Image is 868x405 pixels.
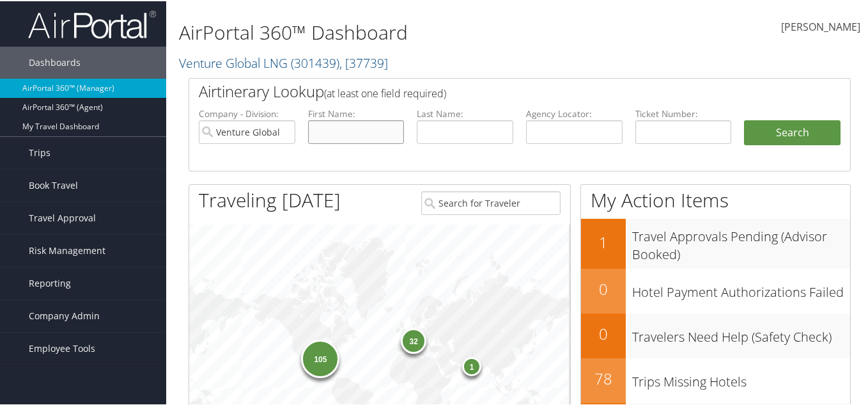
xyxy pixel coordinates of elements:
h2: Airtinerary Lookup [199,79,786,101]
label: Agency Locator: [526,106,623,119]
div: 32 [401,327,426,353]
h3: Travel Approvals Pending (Advisor Booked) [632,220,850,262]
span: Employee Tools [29,331,95,363]
h1: AirPortal 360™ Dashboard [179,18,633,45]
span: [PERSON_NAME] [781,19,860,33]
span: Reporting [29,266,71,298]
button: Search [744,119,841,145]
label: Company - Division: [199,106,295,119]
label: Last Name: [417,106,513,119]
span: Company Admin [29,299,100,331]
a: 78Trips Missing Hotels [581,357,850,402]
span: ( 301439 ) [291,53,339,70]
h2: 0 [581,277,626,299]
span: Travel Approval [29,201,96,233]
span: Risk Management [29,234,105,266]
a: 0Travelers Need Help (Safety Check) [581,312,850,357]
div: 105 [301,338,339,377]
span: , [ 37739 ] [339,53,388,70]
h2: 0 [581,322,626,344]
div: 1 [462,356,481,375]
h2: 78 [581,367,626,388]
a: 0Hotel Payment Authorizations Failed [581,267,850,312]
h1: My Action Items [581,186,850,212]
h2: 1 [581,230,626,252]
a: [PERSON_NAME] [781,6,860,46]
a: 1Travel Approvals Pending (Advisor Booked) [581,218,850,267]
span: Dashboards [29,45,81,77]
span: (at least one field required) [324,85,446,99]
h1: Traveling [DATE] [199,186,341,212]
label: First Name: [308,106,405,119]
input: Search for Traveler [421,190,561,214]
label: Ticket Number: [635,106,732,119]
h3: Travelers Need Help (Safety Check) [632,321,850,345]
h3: Trips Missing Hotels [632,365,850,390]
h3: Hotel Payment Authorizations Failed [632,276,850,300]
span: Trips [29,136,50,168]
img: airportal-logo.png [28,8,156,38]
a: Venture Global LNG [179,53,388,70]
span: Book Travel [29,168,78,200]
